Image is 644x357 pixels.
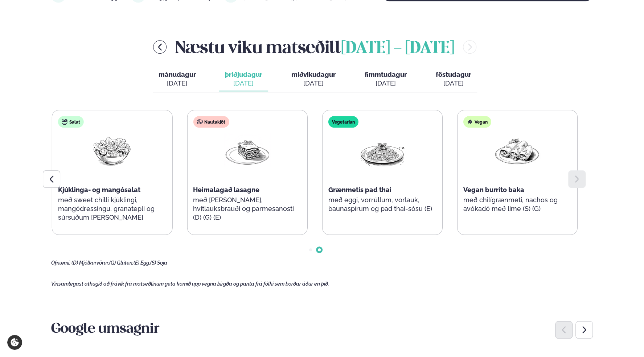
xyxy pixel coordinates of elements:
div: Next slide [575,321,593,339]
span: (G) Glúten, [109,260,134,266]
div: [DATE] [291,79,336,88]
h2: Næstu viku matseðill [175,35,454,59]
span: mánudagur [159,71,196,78]
div: [DATE] [159,79,196,88]
span: Grænmetis pad thai [328,186,391,194]
p: með sweet chilli kjúklingi, mangódressingu, granatepli og súrsuðum [PERSON_NAME] [58,196,166,222]
span: Go to slide 2 [318,248,321,251]
button: föstudagur [DATE] [430,67,477,91]
span: Kjúklinga- og mangósalat [58,186,140,194]
span: Vinsamlegast athugið að frávik frá matseðlinum geta komið upp vegna birgða og panta frá fólki sem... [51,281,329,287]
img: salad.svg [62,119,67,125]
div: Vegan [463,116,491,128]
span: þriðjudagur [225,71,262,78]
button: fimmtudagur [DATE] [359,67,413,91]
div: [DATE] [225,79,262,88]
span: miðvikudagur [291,71,336,78]
span: Heimalagað lasagne [193,186,259,194]
button: mánudagur [DATE] [153,67,202,91]
a: Cookie settings [7,335,22,350]
button: þriðjudagur [DATE] [219,67,268,91]
div: Salat [58,116,84,128]
button: miðvikudagur [DATE] [286,67,341,91]
span: [DATE] - [DATE] [341,41,454,57]
span: (D) Mjólkurvörur, [71,260,109,266]
div: Vegetarian [328,116,358,128]
img: beef.svg [197,119,202,125]
h3: Google umsagnir [51,321,593,338]
span: Vegan burrito baka [463,186,524,194]
img: Enchilada.png [494,133,541,167]
p: með [PERSON_NAME], hvítlauksbrauði og parmesanosti (D) (G) (E) [193,196,301,222]
div: [DATE] [436,79,471,88]
img: Spagetti.png [359,133,406,167]
span: (S) Soja [150,260,167,266]
button: menu-btn-right [463,40,476,54]
div: Nautakjöt [193,116,229,128]
span: fimmtudagur [365,71,407,78]
img: Vegan.svg [467,119,473,125]
div: [DATE] [365,79,407,88]
p: með eggi, vorrúllum, vorlauk, baunaspírum og pad thai-sósu (E) [328,196,436,213]
div: Previous slide [555,321,573,339]
img: Salad.png [89,133,135,167]
span: (E) Egg, [134,260,150,266]
button: menu-btn-left [153,40,167,54]
img: Lasagna.png [224,133,270,167]
span: Ofnæmi: [51,260,70,266]
p: með chilígrænmeti, nachos og avókadó með lime (S) (G) [463,196,571,213]
span: föstudagur [436,71,471,78]
span: Go to slide 1 [309,248,312,251]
